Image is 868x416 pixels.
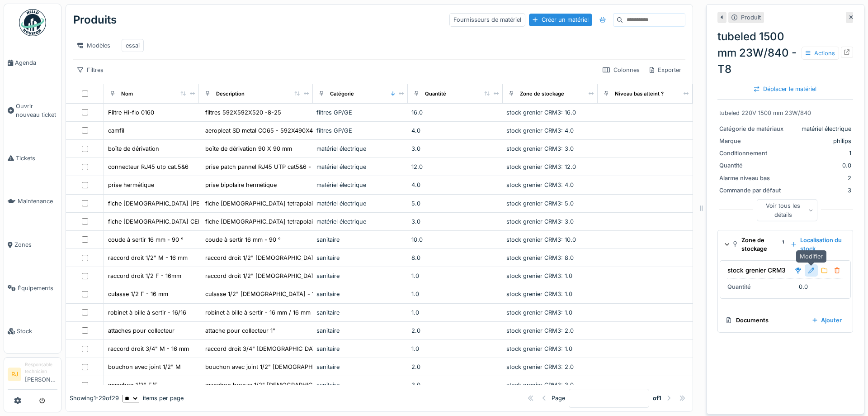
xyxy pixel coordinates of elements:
div: Catégorie de matériaux [719,124,787,133]
div: Documents [725,316,805,325]
div: tubeled 220V 1500 mm 23W/840 [719,109,851,117]
span: stock grenier CRM3: 2.0 [506,327,574,334]
div: Niveau bas atteint ? [615,90,664,98]
div: bouchon avec joint 1/2" M [108,363,181,371]
div: filtres GP/GE [316,108,404,117]
div: connecteur RJ45 utp cat.5&6 [108,163,189,171]
div: Quantité [425,90,446,98]
div: 12.0 [411,163,499,171]
a: Ouvrir nouveau ticket [4,85,61,137]
div: Catégorie [330,90,354,98]
div: robinet à bille à sertir - 16/16 [108,308,186,317]
span: stock grenier CRM3: 3.0 [506,145,574,152]
div: manchon 1/2" F/F [108,381,158,389]
div: Quantité [719,161,787,170]
div: matériel électrique [316,217,404,226]
div: matériel électrique [316,163,404,171]
div: fiche [DEMOGRAPHIC_DATA] tetrapolaire - 16A [205,217,335,226]
div: matériel électrique [316,181,404,189]
span: stock grenier CRM3: 10.0 [506,236,576,243]
div: Description [216,90,245,98]
div: bouchon avec joint 1/2" [DEMOGRAPHIC_DATA] [205,363,338,371]
div: 10.0 [411,235,499,244]
div: Modifier [796,250,826,263]
div: 0.0 [799,282,808,291]
span: stock grenier CRM3: 16.0 [506,109,576,116]
div: Voir tous les détails [757,199,817,221]
a: RJ Responsable technicien[PERSON_NAME] [8,361,57,390]
div: prise hermétique [108,181,154,189]
img: Badge_color-CXgf-gQk.svg [19,9,46,36]
div: robinet à bille à sertir - 16 mm / 16 mm [205,308,311,317]
div: coude à sertir 16 mm - 90 ° [108,235,184,244]
div: 3.0 [411,144,499,153]
div: essai [126,41,140,50]
div: raccord droit 1/2 F - 16mm [108,272,181,280]
div: 2.0 [411,363,499,371]
span: stock grenier CRM3: 4.0 [506,127,574,134]
div: 4.0 [411,181,499,189]
span: stock grenier CRM3: 5.0 [506,200,574,207]
span: stock grenier CRM3: 1.0 [506,291,572,297]
div: sanitaire [316,290,404,298]
div: 3.0 [411,381,499,389]
a: Maintenance [4,180,61,223]
div: Responsable technicien [25,361,57,375]
span: Ouvrir nouveau ticket [16,102,57,119]
div: Modèles [73,39,114,52]
div: filtres GP/GE [316,126,404,135]
div: prise bipolaire hermétique [205,181,277,189]
div: sanitaire [316,272,404,280]
div: tubeled 1500 mm 23W/840 - T8 [717,29,853,77]
strong: of 1 [653,394,661,402]
div: Zone de stockage [732,236,784,253]
div: boîte de dérivation 90 X 90 mm [205,144,292,153]
div: fiche [DEMOGRAPHIC_DATA] CEE III+N+PE - 16A [108,217,243,226]
div: Nom [121,90,133,98]
div: 2 [791,174,851,182]
span: stock grenier CRM3: 4.0 [506,182,574,188]
a: Agenda [4,41,61,85]
div: raccord droit 1/2" [DEMOGRAPHIC_DATA] - 16 mm à sertir [205,253,365,262]
div: 8.0 [411,253,499,262]
span: stock grenier CRM3: 3.0 [506,218,574,225]
div: culasse 1/2 F - 16 mm [108,290,168,298]
li: RJ [8,368,21,381]
summary: DocumentsAjouter [722,312,849,329]
div: Ajouter [809,314,845,326]
div: 4.0 [411,126,499,135]
div: Fournisseurs de matériel [449,13,525,26]
span: Équipements [18,284,57,292]
div: 1.0 [411,308,499,317]
div: sanitaire [316,381,404,389]
div: 16.0 [411,108,499,117]
span: Stock [17,327,57,335]
div: Colonnes [599,63,644,77]
a: Zones [4,223,61,267]
summary: Zone de stockage1Localisation du stock [722,234,849,255]
div: items per page [123,394,184,402]
div: Page [552,394,565,402]
div: stock grenier CRM3 [727,266,786,275]
span: Maintenance [18,197,57,206]
div: 1.0 [411,290,499,298]
span: stock grenier CRM3: 12.0 [506,163,576,170]
div: Actions [802,47,839,60]
span: Tickets [16,154,57,163]
span: stock grenier CRM3: 2.0 [506,363,574,370]
div: coude à sertir 16 mm - 90 ° [205,235,281,244]
div: matériel électrique [316,144,404,153]
div: 1 [791,149,851,158]
div: matériel électrique [316,199,404,208]
div: Showing 1 - 29 of 29 [70,394,119,402]
div: sanitaire [316,308,404,317]
div: 0.0 [791,161,851,170]
div: fiche [DEMOGRAPHIC_DATA] [PERSON_NAME]+N+PE / 16 A [108,199,275,208]
div: boîte de dérivation [108,144,159,153]
div: Filtre Hi-flo 0160 [108,108,154,117]
div: raccord droit 3/4" [DEMOGRAPHIC_DATA] - 16 mm à sertir [205,344,367,353]
div: manchon bronze 1/2" [DEMOGRAPHIC_DATA] / [DEMOGRAPHIC_DATA] [205,381,403,389]
div: Conditionnement [719,149,787,158]
div: Localisation du stock [788,234,845,255]
div: camfil [108,126,124,135]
